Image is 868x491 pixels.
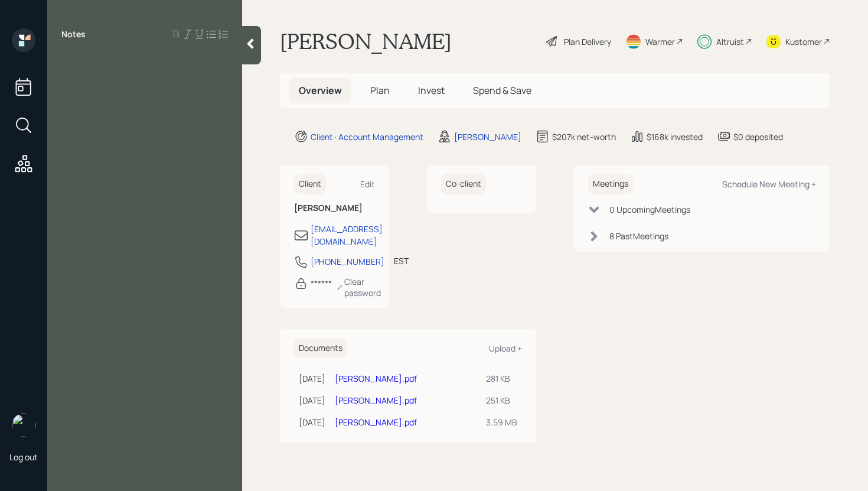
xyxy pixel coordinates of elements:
div: EST [394,255,409,267]
div: Altruist [716,35,744,48]
h6: [PERSON_NAME] [294,203,375,213]
div: Log out [9,451,38,463]
span: Spend & Save [473,84,531,97]
div: [DATE] [299,416,325,428]
span: Invest [418,84,445,97]
div: Edit [360,178,375,190]
div: $0 deposited [733,131,783,143]
div: 8 Past Meeting s [609,230,668,242]
h6: Client [294,174,326,194]
div: Warmer [645,35,675,48]
a: [PERSON_NAME].pdf [335,373,417,384]
div: [EMAIL_ADDRESS][DOMAIN_NAME] [311,223,383,248]
div: Schedule New Meeting + [722,178,816,190]
div: Kustomer [785,35,822,48]
div: [PHONE_NUMBER] [311,255,384,268]
div: 0 Upcoming Meeting s [609,203,690,216]
div: [DATE] [299,372,325,385]
span: Plan [370,84,390,97]
label: Notes [61,28,86,40]
a: [PERSON_NAME].pdf [335,395,417,406]
img: retirable_logo.png [12,414,35,437]
div: [DATE] [299,394,325,407]
div: 281 KB [486,372,517,385]
h6: Documents [294,339,347,358]
div: $168k invested [647,131,703,143]
h6: Co-client [441,174,486,194]
div: [PERSON_NAME] [454,131,521,143]
div: Upload + [489,343,522,354]
div: Clear password [337,276,384,298]
div: Plan Delivery [564,35,611,48]
h1: [PERSON_NAME] [280,28,452,54]
div: $207k net-worth [552,131,616,143]
h6: Meetings [588,174,633,194]
div: 251 KB [486,394,517,407]
span: Overview [299,84,342,97]
div: 3.59 MB [486,416,517,428]
div: Client · Account Management [311,131,423,143]
a: [PERSON_NAME].pdf [335,417,417,428]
